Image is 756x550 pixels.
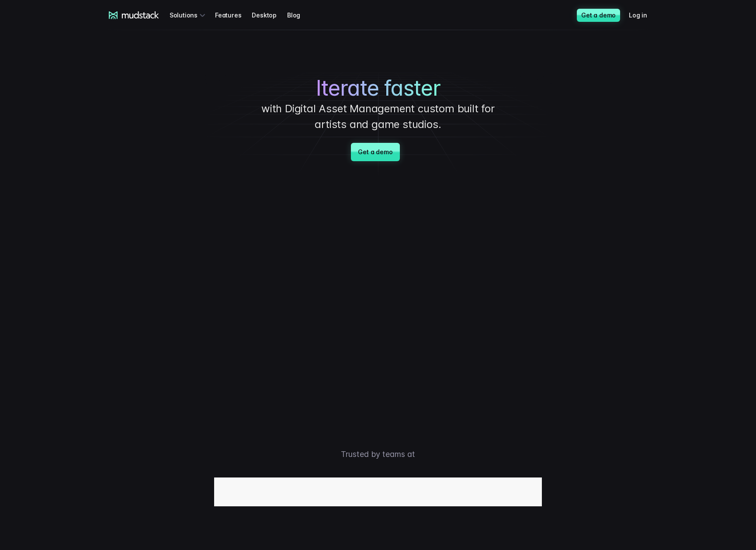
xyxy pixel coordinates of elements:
p: with Digital Asset Management custom built for artists and game studios. [247,101,509,132]
a: Get a demo [577,9,620,22]
div: Solutions [170,7,208,23]
a: mudstack logo [109,11,159,19]
a: Get a demo [351,143,399,161]
p: Trusted by teams at [72,448,684,460]
a: Blog [287,7,311,23]
a: Features [215,7,252,23]
a: Desktop [252,7,287,23]
a: Log in [629,7,658,23]
span: Iterate faster [316,76,440,101]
